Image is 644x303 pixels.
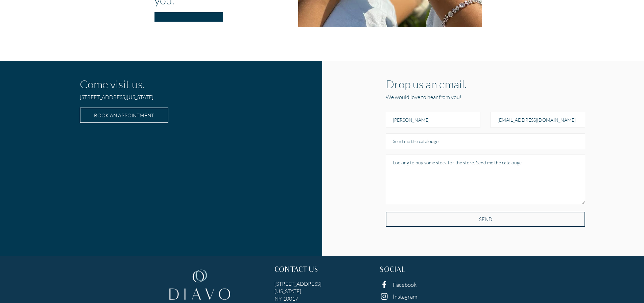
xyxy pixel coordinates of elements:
[393,281,416,288] a: Facebook
[386,77,585,91] h1: Drop us an email.
[80,77,237,91] h1: Come visit us.
[491,112,585,128] input: Email*
[275,266,369,275] h3: CONTACT US
[275,280,369,302] h5: [STREET_ADDRESS] [US_STATE] NY 10017
[386,212,585,227] input: SEND
[386,133,585,149] input: Subject
[610,269,636,295] iframe: Drift Widget Chat Controller
[80,108,168,123] a: BOOK AN APPOINTMENT
[80,93,237,103] h5: [STREET_ADDRESS][US_STATE]
[393,293,418,300] a: Instagram
[380,280,389,289] img: facebook
[386,93,585,101] h5: We would love to hear from you!
[94,112,154,118] span: BOOK AN APPOINTMENT
[380,266,475,275] h3: SOCIAL
[380,292,389,301] img: instagram
[386,112,480,128] input: Name*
